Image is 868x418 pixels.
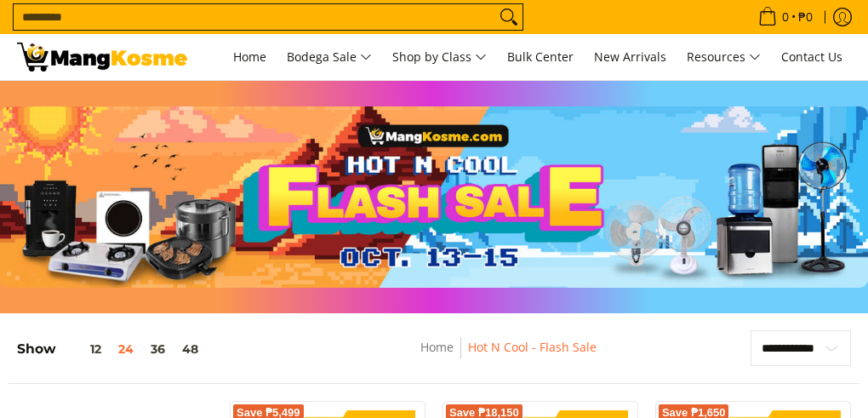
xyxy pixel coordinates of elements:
[384,34,495,80] a: Shop by Class
[420,339,454,355] a: Home
[237,408,300,418] span: Save ₱5,499
[142,342,174,356] button: 36
[110,342,142,356] button: 24
[334,337,684,375] nav: Breadcrumbs
[585,34,675,80] a: New Arrivals
[449,408,519,418] span: Save ₱18,150
[225,34,275,80] a: Home
[687,47,761,68] span: Resources
[773,34,851,80] a: Contact Us
[233,49,266,65] span: Home
[174,342,207,356] button: 48
[278,34,380,80] a: Bodega Sale
[781,49,842,65] span: Contact Us
[287,47,372,68] span: Bodega Sale
[17,43,187,72] img: DEALS GALORE: END OF MONTH MEGA BRAND FLASH SALE: CARRIER l Mang Kosme
[495,4,523,30] button: Search
[678,34,769,80] a: Resources
[499,34,582,80] a: Bulk Center
[753,8,818,26] span: •
[56,342,110,356] button: 12
[796,11,815,23] span: ₱0
[17,341,207,357] h5: Show
[468,339,597,355] a: Hot N Cool - Flash Sale
[507,49,574,65] span: Bulk Center
[662,408,726,418] span: Save ₱1,650
[594,49,666,65] span: New Arrivals
[392,47,487,68] span: Shop by Class
[204,34,851,80] nav: Main Menu
[779,11,791,23] span: 0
